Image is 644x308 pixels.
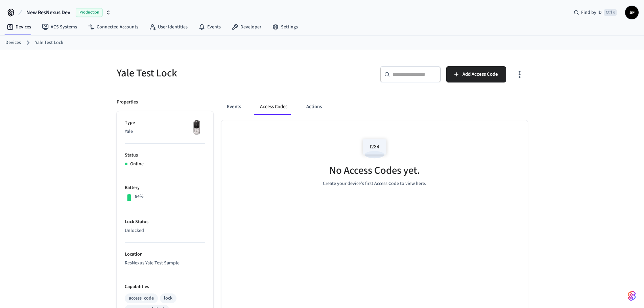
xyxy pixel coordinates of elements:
p: Status [125,152,205,159]
button: Events [221,99,246,115]
a: Settings [267,21,303,33]
img: Access Codes Empty State [359,134,390,163]
span: SF [626,6,638,19]
p: ResNexus Yale Test Sample [125,260,205,267]
span: New ResNexus Dev [26,8,70,17]
a: Devices [5,39,21,46]
p: Battery [125,184,205,191]
span: Find by ID [581,9,602,16]
a: User Identities [144,21,193,33]
p: Lock Status [125,218,205,226]
img: Yale Assure Touchscreen Wifi Smart Lock, Satin Nickel, Front [188,119,205,136]
div: Find by IDCtrl K [568,6,622,19]
p: Unlocked [125,227,205,234]
p: Location [125,251,205,258]
span: Production [76,8,103,17]
p: Create your device's first Access Code to view here. [323,180,426,187]
div: ant example [221,99,528,115]
h5: Yale Test Lock [117,66,318,80]
a: Yale Test Lock [35,39,63,46]
img: SeamLogoGradient.69752ec5.svg [628,290,636,301]
p: Properties [117,99,138,106]
a: Connected Accounts [82,21,144,33]
button: Access Codes [255,99,293,115]
p: Yale [125,128,205,135]
p: 84% [135,193,144,200]
div: access_code [129,295,154,302]
span: Ctrl K [604,9,617,16]
span: Add Access Code [462,70,498,79]
p: Online [130,161,144,168]
p: Capabilities [125,283,205,290]
div: lock [164,295,172,302]
button: SF [625,6,639,19]
button: Actions [301,99,327,115]
a: Devices [1,21,37,33]
a: Events [193,21,226,33]
a: Developer [226,21,267,33]
h5: No Access Codes yet. [329,164,420,177]
p: Type [125,119,205,126]
a: ACS Systems [37,21,82,33]
button: Add Access Code [446,66,506,82]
